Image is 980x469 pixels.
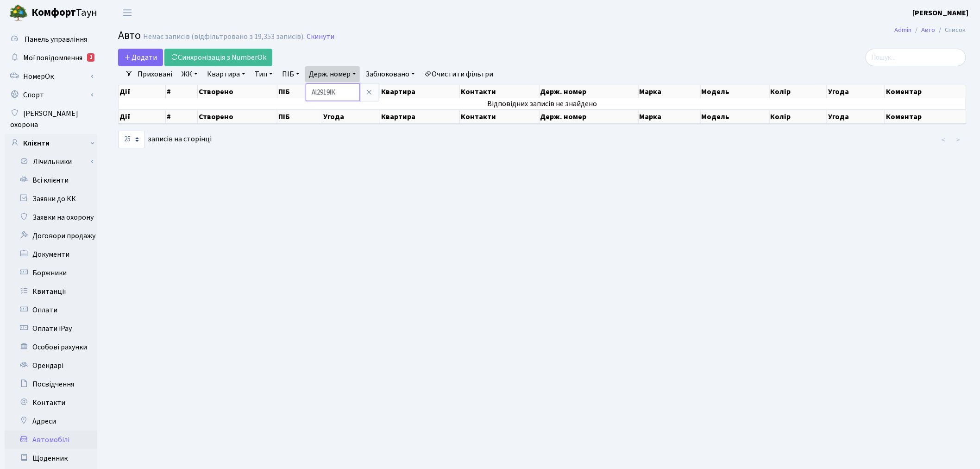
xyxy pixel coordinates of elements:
th: Держ. номер [540,110,639,124]
a: Документи [5,245,97,264]
a: Адреси [5,412,97,431]
a: Синхронізація з NumberOk [164,49,272,66]
th: Модель [701,110,770,124]
select: записів на сторінці [118,131,145,148]
a: Тип [251,66,276,82]
span: Додати [124,52,157,63]
a: Контакти [5,393,97,412]
th: Створено [198,85,277,98]
a: Оплати [5,301,97,319]
span: Авто [118,27,141,44]
a: Скинути [307,32,334,41]
th: Контакти [460,85,539,98]
a: Додати [118,49,163,66]
a: Боржники [5,264,97,282]
a: Клієнти [5,134,97,152]
a: Посвідчення [5,375,97,393]
a: Панель управління [5,30,97,49]
a: Квитанції [5,282,97,301]
th: Угода [827,85,885,98]
a: Admin [895,25,912,35]
a: Авто [922,25,936,35]
span: Мої повідомлення [23,53,82,63]
a: Заблоковано [362,66,419,82]
span: Панель управління [25,34,87,44]
th: Дії [119,85,166,98]
th: Колір [770,85,827,98]
a: Квартира [203,66,249,82]
th: Квартира [380,85,460,98]
th: # [166,110,198,124]
th: Марка [639,110,701,124]
th: Квартира [380,110,460,124]
a: Особові рахунки [5,338,97,356]
th: Угода [322,110,380,124]
a: Держ. номер [305,66,360,82]
a: Спорт [5,86,97,104]
a: Щоденник [5,449,97,468]
th: Коментар [885,85,967,98]
th: Колір [770,110,827,124]
th: Угода [827,110,885,124]
a: Лічильники [11,152,97,171]
th: ПІБ [277,110,322,124]
th: Держ. номер [540,85,639,98]
a: Заявки на охорону [5,208,97,227]
a: Автомобілі [5,431,97,449]
div: Немає записів (відфільтровано з 19,353 записів). [143,32,305,41]
a: [PERSON_NAME] [913,7,969,19]
span: Таун [31,5,97,21]
th: ПІБ [277,85,322,98]
a: Приховані [134,66,176,82]
a: Орендарі [5,356,97,375]
a: Заявки до КК [5,190,97,208]
th: Створено [198,110,277,124]
a: Договори продажу [5,227,97,245]
td: Відповідних записів не знайдено [119,98,966,109]
th: Модель [701,85,770,98]
th: Дії [119,110,166,124]
th: Контакти [460,110,539,124]
a: Мої повідомлення1 [5,49,97,67]
th: Марка [639,85,701,98]
a: ЖК [178,66,201,82]
a: НомерОк [5,67,97,86]
a: ПІБ [278,66,303,82]
label: записів на сторінці [118,131,212,148]
a: Всі клієнти [5,171,97,190]
a: Оплати iPay [5,319,97,338]
nav: breadcrumb [881,20,980,40]
button: Переключити навігацію [116,5,139,20]
input: Пошук... [866,49,966,66]
b: Комфорт [31,5,76,20]
th: Коментар [885,110,967,124]
th: # [166,85,198,98]
a: [PERSON_NAME] охорона [5,104,97,134]
a: Очистити фільтри [421,66,497,82]
div: 1 [87,53,94,62]
img: logo.png [9,4,28,22]
li: Список [936,25,966,35]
